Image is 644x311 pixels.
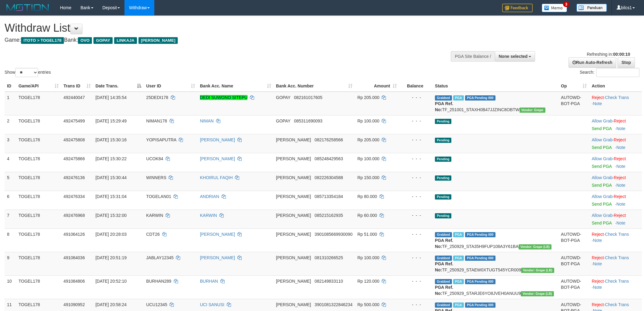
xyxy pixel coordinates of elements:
span: Marked by bilcs1 [453,256,464,261]
th: Bank Acc. Number: activate to sort column ascending [274,80,355,92]
td: TOGEL178 [16,210,61,228]
span: Pending [435,175,451,181]
td: TOGEL178 [16,228,61,252]
span: PGA Pending [465,302,495,308]
span: JABLAY12345 [146,255,173,260]
label: Search: [580,68,639,77]
a: Stop [618,57,635,68]
span: [DATE] 15:31:04 [96,194,127,199]
span: [DATE] 15:30:22 [96,156,127,161]
a: BURHAN [200,279,218,284]
span: [PERSON_NAME] [138,37,178,44]
a: Send PGA [592,202,611,207]
a: [PERSON_NAME] [200,255,235,260]
span: Pending [435,138,451,143]
a: [PERSON_NAME] [200,156,235,161]
div: - - - [402,231,430,237]
h4: Game: Bank: [5,37,423,43]
span: [PERSON_NAME] [276,279,311,284]
th: Op: activate to sort column ascending [558,80,589,92]
span: Rp 100.000 [357,255,379,260]
span: [DATE] 15:30:16 [96,137,127,142]
a: [PERSON_NAME] [200,232,235,237]
span: Rp 120.000 [357,279,379,284]
span: OVO [78,37,92,44]
span: Pending [435,194,451,200]
span: [PERSON_NAME] [276,213,311,218]
span: GOPAY [276,118,290,123]
th: Game/API: activate to sort column ascending [16,80,61,92]
span: [DATE] 14:35:54 [96,95,127,100]
span: 492475808 [64,137,85,142]
b: PGA Ref. No: [435,101,453,112]
div: - - - [402,137,430,143]
a: Note [616,126,625,131]
img: MOTION_logo.png [5,3,51,12]
span: 25DEDI178 [146,95,168,100]
a: Check Trans [605,95,629,100]
a: Reject [614,118,626,123]
span: Copy 082226304588 to clipboard [315,175,343,180]
div: - - - [402,94,430,101]
span: KARWIN [146,213,163,218]
span: GOPAY [276,95,290,100]
td: · [589,210,642,228]
a: Reject [592,279,604,284]
span: Marked by bilcs1 [453,95,464,101]
span: PGA Pending [465,256,495,261]
a: Send PGA [592,221,611,225]
span: [PERSON_NAME] [276,232,311,237]
a: Check Trans [605,255,629,260]
td: 6 [5,191,16,210]
span: Pending [435,157,451,162]
span: PGA Pending [465,232,495,237]
span: · [592,118,614,123]
td: · [589,115,642,134]
span: [DATE] 15:29:49 [96,118,127,123]
td: TF_250929_STARJE6YO8JVEH0ANUU9 [432,275,558,299]
img: panduan.png [576,4,607,12]
div: - - - [402,255,430,261]
a: DEDI SUWONO SITEPU [200,95,247,100]
label: Show entries [5,68,51,77]
th: Balance [399,80,432,92]
a: Reject [614,213,626,218]
span: GOPAY [93,37,113,44]
a: Note [593,261,602,266]
span: [DATE] 20:52:10 [96,279,127,284]
td: AUTOWD-BOT-PGA [558,228,589,252]
span: · [592,213,614,218]
span: UCU12345 [146,302,167,307]
span: Marked by bilcs1 [453,232,464,237]
a: Allow Grab [592,213,612,218]
td: TOGEL178 [16,92,61,115]
span: 492475499 [64,118,85,123]
a: UCI SANUSI [200,302,224,307]
td: TOGEL178 [16,153,61,172]
td: 1 [5,92,16,115]
td: · · [589,275,642,299]
img: Button%20Memo.svg [542,4,567,12]
span: Copy 082149833110 to clipboard [315,279,343,284]
td: · [589,172,642,191]
span: Copy 085713354184 to clipboard [315,194,343,199]
span: TOGELAN01 [146,194,171,199]
a: Check Trans [605,279,629,284]
a: Allow Grab [592,137,612,142]
span: Copy 3901081322846234 to clipboard [315,302,353,307]
strong: 00:00:10 [613,52,630,57]
a: Check Trans [605,302,629,307]
span: Copy 085248429563 to clipboard [315,156,343,161]
td: 7 [5,210,16,228]
span: Rp 100.000 [357,156,379,161]
th: Status [432,80,558,92]
span: Copy 081310266525 to clipboard [315,255,343,260]
span: 491084036 [64,255,85,260]
span: Marked by bilcs1 [453,302,464,308]
span: [DATE] 15:32:00 [96,213,127,218]
td: TOGEL178 [16,275,61,299]
a: Allow Grab [592,118,612,123]
b: PGA Ref. No: [435,238,453,249]
span: 492475866 [64,156,85,161]
td: 4 [5,153,16,172]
